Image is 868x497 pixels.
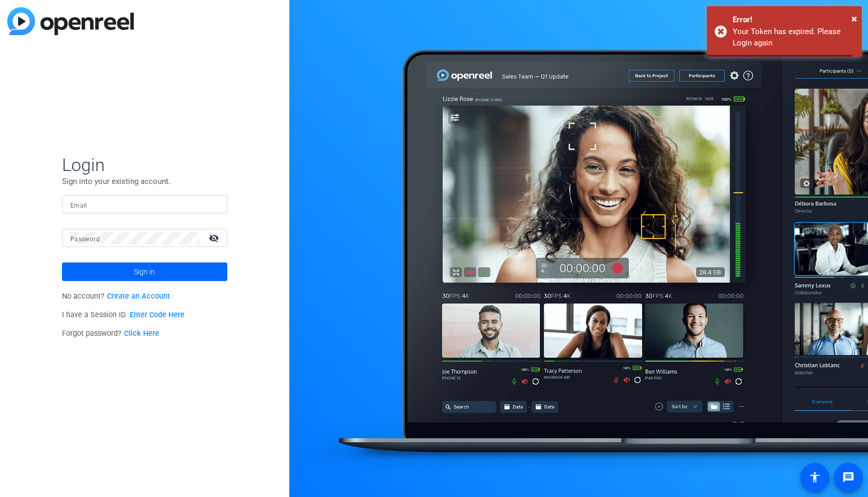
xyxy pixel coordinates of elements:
input: Enter Email Address [70,198,219,211]
p: Sign into your existing account. [62,176,227,187]
div: Your Token has expired. Please Login again [733,26,854,49]
span: Login [62,154,227,176]
button: Close [851,11,857,26]
span: × [851,12,857,25]
img: blue-gradient.svg [7,7,134,35]
button: Sign in [62,262,227,281]
span: No account? [62,292,170,301]
a: Enter Code Here [130,310,184,319]
mat-label: Password [70,236,100,243]
mat-label: Email [70,202,87,209]
mat-icon: visibility_off [203,230,227,245]
span: Forgot password? [62,329,159,338]
a: Click Here [124,329,159,338]
span: I have a Session ID. [62,310,184,319]
mat-icon: accessibility [809,471,821,484]
div: Error! [733,14,854,26]
span: Sign in [134,259,155,285]
a: Create an Account [107,292,170,301]
mat-icon: message [842,471,855,484]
